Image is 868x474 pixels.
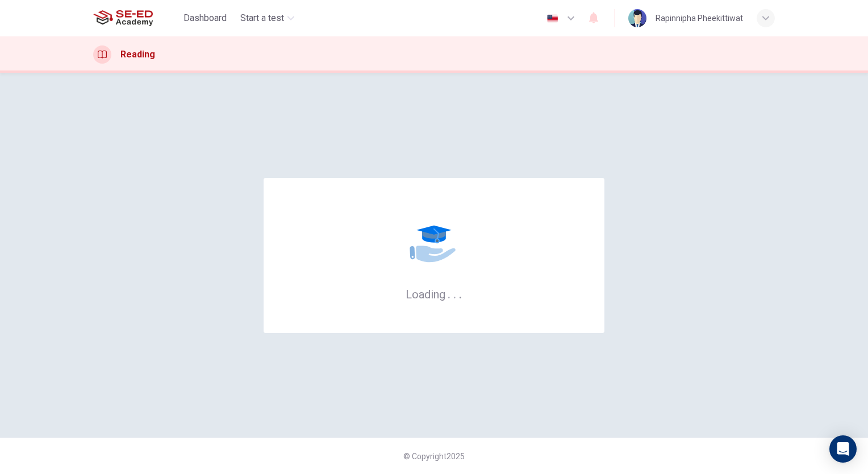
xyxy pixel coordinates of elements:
[458,284,462,302] h6: .
[406,286,462,301] h6: Loading
[240,11,284,25] span: Start a test
[829,435,857,463] div: Open Intercom Messenger
[656,11,743,25] div: Rapinnipha Pheekittiwat
[183,11,227,25] span: Dashboard
[179,8,231,28] button: Dashboard
[447,284,451,302] h6: .
[120,48,155,61] h1: Reading
[236,8,299,28] button: Start a test
[628,9,646,27] img: Profile picture
[93,7,153,30] img: SE-ED Academy logo
[453,284,457,302] h6: .
[545,14,560,23] img: en
[403,452,465,461] span: © Copyright 2025
[93,7,179,30] a: SE-ED Academy logo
